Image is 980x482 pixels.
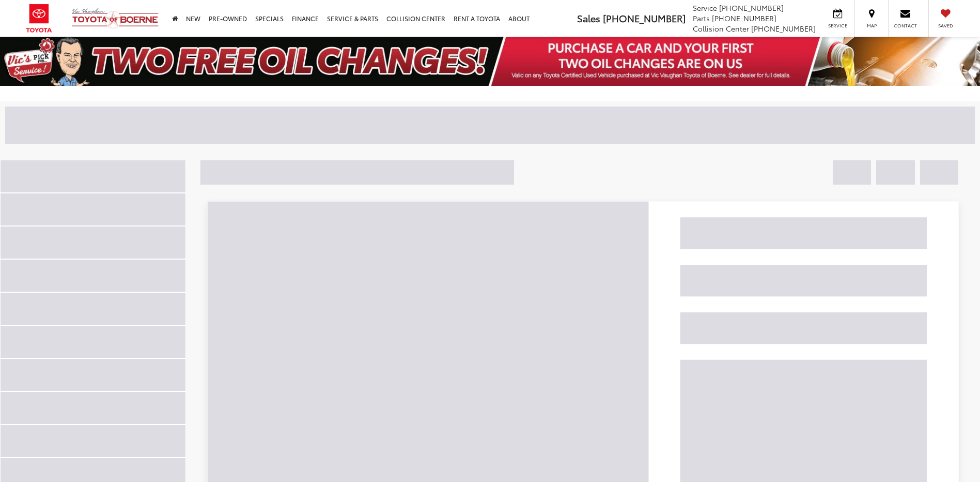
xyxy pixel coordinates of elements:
img: Vic Vaughan Toyota of Boerne [71,8,159,29]
span: Service [826,22,849,29]
span: [PHONE_NUMBER] [751,23,816,34]
span: Service [693,3,717,13]
span: [PHONE_NUMBER] [603,11,686,25]
span: Collision Center [693,23,749,34]
span: Saved [934,22,957,29]
span: [PHONE_NUMBER] [719,3,784,13]
span: Contact [894,22,917,29]
span: Parts [693,13,710,23]
span: Map [860,22,883,29]
span: [PHONE_NUMBER] [712,13,776,23]
span: Sales [577,11,600,25]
